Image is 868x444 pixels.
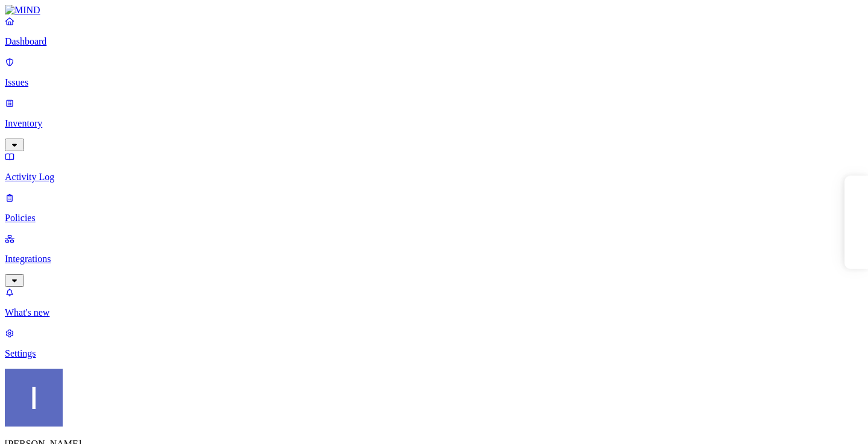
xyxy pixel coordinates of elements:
[5,307,863,318] p: What's new
[5,16,863,47] a: Dashboard
[5,98,863,149] a: Inventory
[5,348,863,359] p: Settings
[5,192,863,224] a: Policies
[5,5,40,16] img: MIND
[5,77,863,88] p: Issues
[5,36,863,47] p: Dashboard
[5,233,863,285] a: Integrations
[5,151,863,183] a: Activity Log
[5,287,863,318] a: What's new
[5,213,863,224] p: Policies
[5,369,63,427] img: Itai Schwartz
[5,57,863,88] a: Issues
[5,328,863,359] a: Settings
[5,118,863,129] p: Inventory
[5,5,863,16] a: MIND
[5,172,863,183] p: Activity Log
[5,254,863,264] p: Integrations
